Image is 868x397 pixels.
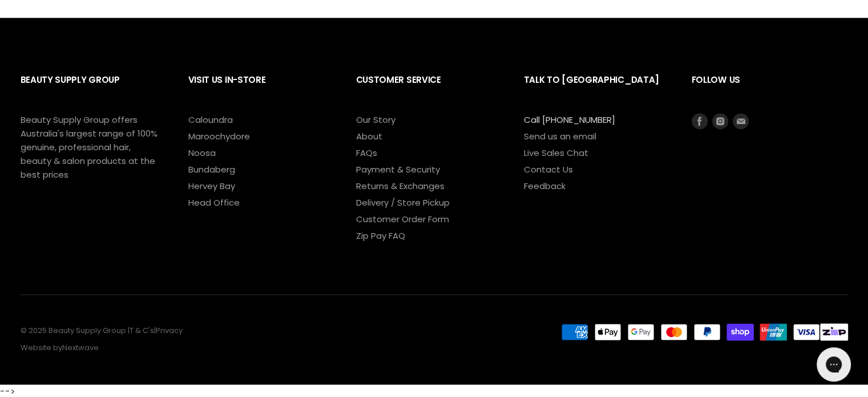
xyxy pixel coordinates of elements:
a: Caloundra [188,114,233,126]
a: Delivery / Store Pickup [356,197,450,208]
a: Head Office [188,197,240,208]
h2: Customer Service [356,66,501,113]
p: © 2025 Beauty Supply Group | | Website by [21,327,510,352]
a: Call [PHONE_NUMBER] [524,114,615,126]
h2: Follow us [692,66,848,113]
a: Customer Order Form [356,213,449,225]
a: Hervey Bay [188,180,235,192]
a: Bundaberg [188,163,235,175]
a: Contact Us [524,163,573,175]
a: Feedback [524,180,566,192]
a: Zip Pay FAQ [356,230,405,242]
a: Maroochydore [188,130,250,142]
a: Payment & Security [356,163,440,175]
a: Returns & Exchanges [356,180,445,192]
a: Noosa [188,147,216,159]
iframe: Gorgias live chat messenger [811,343,857,386]
a: About [356,130,382,142]
a: Live Sales Chat [524,147,588,159]
a: Send us an email [524,130,596,142]
a: Nextwave [62,342,99,353]
a: FAQs [356,147,377,159]
h2: Talk to [GEOGRAPHIC_DATA] [524,66,669,113]
p: Beauty Supply Group offers Australia's largest range of 100% genuine, professional hair, beauty &... [21,113,158,182]
a: T & C's [130,325,154,336]
a: Privacy [156,325,183,336]
a: Our Story [356,114,395,126]
img: footer-tile-new.png [820,323,847,340]
h2: Beauty Supply Group [21,66,165,113]
h2: Visit Us In-Store [188,66,333,113]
